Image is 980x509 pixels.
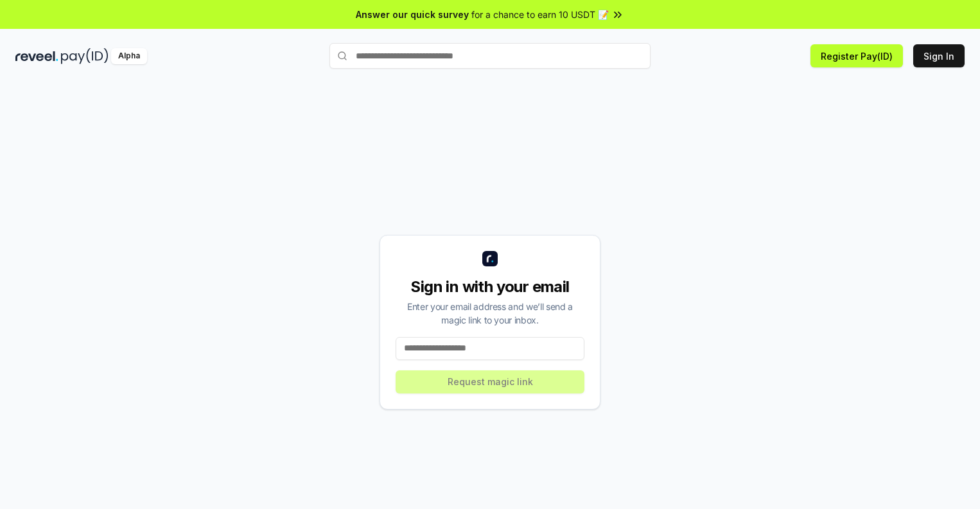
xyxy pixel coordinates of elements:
span: for a chance to earn 10 USDT 📝 [471,8,609,21]
img: reveel_dark [15,48,58,64]
div: Sign in with your email [396,277,584,297]
button: Sign In [913,44,965,67]
span: Answer our quick survey [356,8,469,21]
div: Enter your email address and we’ll send a magic link to your inbox. [396,300,584,327]
div: Alpha [111,48,147,64]
img: logo_small [482,251,498,266]
img: pay_id [61,48,109,64]
button: Register Pay(ID) [810,44,903,67]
